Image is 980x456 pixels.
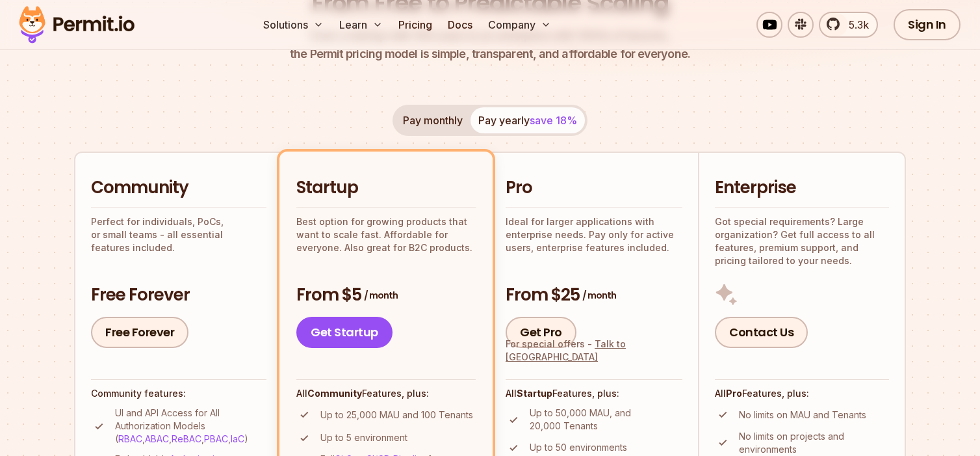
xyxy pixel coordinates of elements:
span: 5.3k [841,17,869,33]
a: Sign In [894,9,961,40]
p: Up to 50 environments [530,441,627,454]
h3: From $5 [296,284,476,307]
h4: All Features, plus: [715,387,889,400]
p: No limits on MAU and Tenants [739,409,866,422]
a: Free Forever [91,317,188,348]
a: ABAC [145,433,169,444]
strong: Startup [517,388,552,399]
h4: All Features, plus: [296,387,476,400]
span: / month [364,289,398,302]
button: Company [483,12,556,38]
a: Pricing [393,12,437,38]
h2: Pro [506,176,682,200]
h2: Community [91,176,266,200]
p: Ideal for larger applications with enterprise needs. Pay only for active users, enterprise featur... [506,215,682,254]
a: RBAC [118,433,142,444]
h2: Startup [296,176,476,200]
strong: Community [307,388,362,399]
p: Best option for growing products that want to scale fast. Affordable for everyone. Also great for... [296,215,476,254]
p: No limits on projects and environments [739,430,889,456]
a: 5.3k [819,12,878,38]
p: Got special requirements? Large organization? Get full access to all features, premium support, a... [715,215,889,267]
a: Get Pro [506,317,576,348]
p: Perfect for individuals, PoCs, or small teams - all essential features included. [91,215,266,254]
a: Docs [443,12,478,38]
h2: Enterprise [715,176,889,200]
p: UI and API Access for All Authorization Models ( , , , , ) [115,407,266,446]
h4: All Features, plus: [506,387,682,400]
p: Up to 5 environment [320,431,407,444]
div: For special offers - [506,338,682,364]
a: IaC [231,433,244,444]
a: ReBAC [172,433,201,444]
p: Up to 50,000 MAU, and 20,000 Tenants [530,407,682,433]
strong: Pro [726,388,742,399]
h4: Community features: [91,387,266,400]
h3: From $25 [506,284,682,307]
button: Solutions [258,12,329,38]
a: PBAC [204,433,228,444]
h3: Free Forever [91,284,266,307]
button: Learn [334,12,388,38]
a: Contact Us [715,317,808,348]
p: Up to 25,000 MAU and 100 Tenants [320,409,473,422]
button: Pay monthly [395,107,471,133]
span: / month [582,289,616,302]
a: Get Startup [296,317,393,348]
img: Permit logo [13,3,140,47]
